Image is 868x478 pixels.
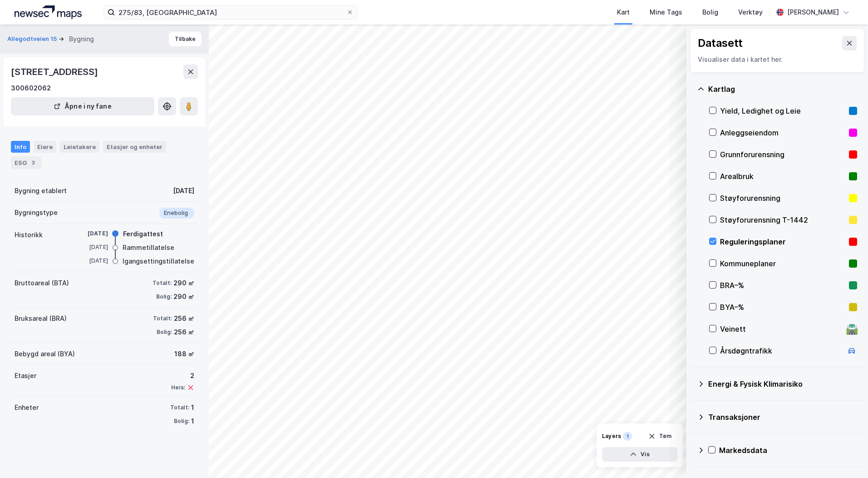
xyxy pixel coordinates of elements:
div: Kommuneplaner [720,258,845,269]
div: 1 [191,416,194,427]
div: Bebygd areal (BYA) [15,349,75,359]
div: Årsdøgntrafikk [720,345,843,356]
div: 256 ㎡ [174,327,194,338]
div: Heis: [171,384,185,391]
div: 290 ㎡ [173,278,194,289]
div: 290 ㎡ [173,291,194,302]
div: 3 [29,158,38,167]
div: Transaksjoner [708,412,857,423]
div: Rammetillatelse [123,242,174,253]
div: Kontrollprogram for chat [823,434,868,478]
div: Etasjer [15,370,36,381]
div: BRA–% [720,280,845,291]
div: Støyforurensning [720,193,845,204]
div: Datasett [698,36,743,50]
div: [DATE] [72,243,108,251]
div: Igangsettingstillatelse [123,256,194,267]
div: 188 ㎡ [174,349,194,359]
div: BYA–% [720,302,845,313]
div: Info [11,141,30,153]
div: Bygningstype [15,207,58,218]
div: Bygning [69,34,94,45]
div: Ferdigattest [123,229,163,239]
div: Bruksareal (BRA) [15,313,67,324]
div: Bolig: [174,418,189,425]
div: Energi & Fysisk Klimarisiko [708,378,857,389]
div: Bruttoareal (BTA) [15,278,69,289]
div: Bolig: [157,329,172,336]
div: Støyforurensning T-1442 [720,214,845,225]
button: Allegodtveien 15 [7,35,59,44]
div: Reguleringsplaner [720,236,845,247]
div: [DATE] [173,185,194,196]
div: Bolig: [156,293,172,300]
div: Enheter [15,402,39,413]
div: Etasjer og enheter [107,143,163,151]
div: 256 ㎡ [174,313,194,324]
div: Kart [617,7,630,18]
div: Verktøy [738,7,763,18]
div: Bygning etablert [15,185,67,196]
div: Eiere [34,141,56,153]
div: Grunnforurensning [720,149,845,160]
img: logo.a4113a55bc3d86da70a041830d287a7e.svg [15,5,82,19]
div: Markedsdata [719,445,857,456]
div: Leietakere [60,141,99,153]
div: Historikk [15,229,43,240]
div: Mine Tags [650,7,682,18]
div: 300602062 [11,83,51,94]
button: Tøm [642,429,677,443]
div: 2 [171,370,194,381]
div: Yield, Ledighet og Leie [720,105,845,116]
div: Arealbruk [720,171,845,182]
div: Veinett [720,324,843,334]
div: Totalt: [153,315,172,322]
div: ESG [11,156,41,169]
div: Totalt: [170,404,189,411]
div: [STREET_ADDRESS] [11,65,100,79]
iframe: Chat Widget [823,434,868,478]
button: Vis [602,447,677,462]
div: Bolig [702,7,718,18]
div: Layers [602,433,621,440]
button: Tilbake [169,32,202,46]
div: Kartlag [708,84,857,95]
div: 1 [191,402,194,413]
div: [DATE] [72,257,108,265]
div: Visualiser data i kartet her. [698,54,857,65]
input: Søk på adresse, matrikkel, gårdeiere, leietakere eller personer [115,5,346,19]
div: 🛣️ [846,323,858,335]
div: Totalt: [153,279,172,287]
div: [DATE] [72,229,108,238]
button: Åpne i ny fane [11,97,154,115]
div: 1 [623,432,632,441]
div: [PERSON_NAME] [787,7,839,18]
div: Anleggseiendom [720,127,845,138]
